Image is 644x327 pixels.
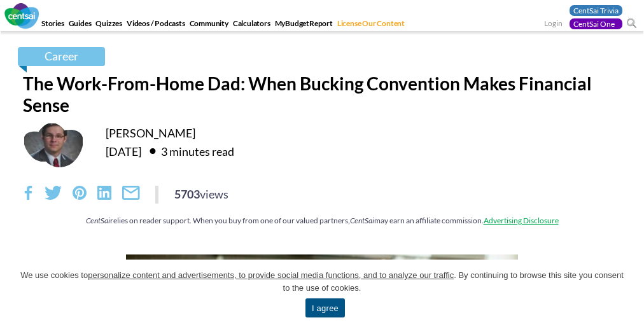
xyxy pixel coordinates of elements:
[125,18,186,32] a: Videos / Podcasts
[94,18,123,32] a: Quizzes
[544,18,563,31] a: Login
[67,18,93,32] a: Guides
[86,216,110,225] em: CentSai
[40,18,66,32] a: Stories
[200,187,228,201] span: views
[23,215,621,226] div: relies on reader support. When you buy from one of our valued partners, may earn an affiliate com...
[19,269,625,295] span: We use cookies to . By continuing to browse this site you consent to the use of cookies.
[570,5,622,16] a: CentSai Trivia
[350,216,374,225] em: CentSai
[23,73,621,116] h1: The Work-From-Home Dad: When Bucking Convention Makes Financial Sense
[232,18,272,32] a: Calculators
[188,18,230,32] a: Community
[484,216,559,225] a: Advertising Disclosure
[305,298,345,317] a: I agree
[4,3,39,29] img: CentSai
[18,47,105,66] a: Career
[88,270,454,280] u: personalize content and advertisements, to provide social media functions, and to analyze our tra...
[570,18,622,29] a: CentSai One
[622,287,634,300] a: I agree
[174,186,228,202] div: 5703
[106,126,195,140] a: [PERSON_NAME]
[336,18,406,32] a: License Our Content
[106,144,141,158] time: [DATE]
[274,18,334,32] a: MyBudgetReport
[143,141,234,161] div: 3 minutes read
